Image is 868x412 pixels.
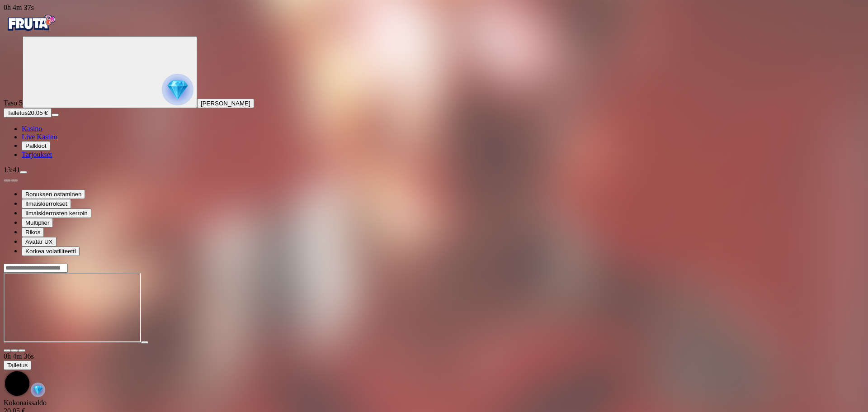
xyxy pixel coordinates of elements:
[22,208,91,218] button: Ilmaiskierrosten kerroin
[22,151,52,158] a: gift-inverted iconTarjoukset
[22,199,71,208] button: Ilmaiskierrokset
[141,341,148,344] button: play icon
[25,238,53,245] span: Avatar UX
[4,108,52,118] button: Talletusplus icon20.05 €
[20,171,27,174] button: menu
[22,218,53,227] button: Multiplier
[11,179,18,182] button: next slide
[22,237,57,246] button: Avatar UX
[25,200,67,207] span: Ilmaiskierrokset
[22,125,42,133] span: Kasino
[4,264,68,273] input: Search
[4,360,31,370] button: Talletus
[162,74,193,105] img: reward progress
[22,133,57,141] span: Live Kasino
[25,142,47,149] span: Palkkiot
[4,349,11,352] button: close icon
[4,12,58,34] img: Fruta
[11,349,18,352] button: chevron-down icon
[23,36,197,108] button: reward progress
[4,179,11,182] button: prev slide
[4,352,34,360] span: user session time
[4,166,20,174] span: 13:41
[197,99,254,108] button: [PERSON_NAME]
[22,246,80,256] button: Korkea volatiliteetti
[4,273,141,342] iframe: Spinxiety
[25,229,40,236] span: Rikos
[22,189,85,199] button: Bonuksen ostaminen
[7,109,28,116] span: Talletus
[201,100,250,107] span: [PERSON_NAME]
[4,12,864,159] nav: Primary
[22,141,50,151] button: reward iconPalkkiot
[7,362,28,369] span: Talletus
[22,133,57,141] a: poker-chip iconLive Kasino
[18,349,25,352] button: fullscreen icon
[4,99,23,107] span: Taso 5
[25,191,81,198] span: Bonuksen ostaminen
[25,248,76,255] span: Korkea volatiliteetti
[22,151,52,158] span: Tarjoukset
[28,109,47,116] span: 20.05 €
[25,210,88,217] span: Ilmaiskierrosten kerroin
[52,114,59,116] button: menu
[4,28,58,36] a: Fruta
[22,227,44,237] button: Rikos
[31,383,45,397] img: reward-icon
[4,4,34,11] span: user session time
[25,219,49,226] span: Multiplier
[4,352,864,399] div: Game menu
[22,125,42,133] a: diamond iconKasino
